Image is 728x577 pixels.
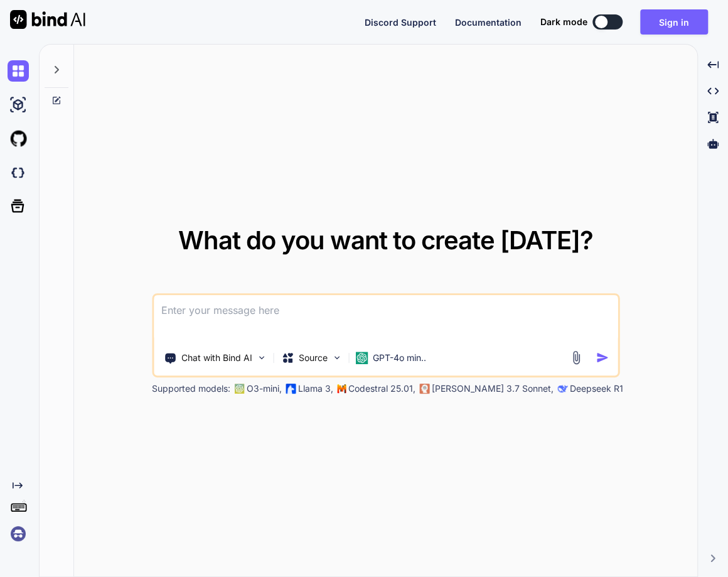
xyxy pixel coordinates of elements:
[256,352,267,363] img: Pick Tools
[419,384,429,394] img: claude
[178,225,593,256] span: What do you want to create [DATE]?
[299,352,328,364] p: Source
[152,382,230,395] p: Supported models:
[455,16,522,29] button: Documentation
[365,17,436,28] span: Discord Support
[570,382,623,395] p: Deepseek R1
[640,9,708,35] button: Sign in
[234,384,244,394] img: GPT-4
[331,352,342,363] img: Pick Models
[298,382,333,395] p: Llama 3,
[348,382,415,395] p: Codestral 25.01,
[286,384,296,394] img: Llama2
[569,350,583,365] img: attachment
[355,352,368,364] img: GPT-4o mini
[596,351,609,364] img: icon
[337,384,346,393] img: Mistral-AI
[455,17,522,28] span: Documentation
[8,94,29,116] img: ai-studio
[8,60,29,82] img: chat
[365,16,436,29] button: Discord Support
[8,128,29,149] img: githubLight
[8,162,29,183] img: darkCloudIdeIcon
[247,382,282,395] p: O3-mini,
[540,16,587,28] span: Dark mode
[10,10,85,29] img: Bind AI
[557,384,567,394] img: claude
[432,382,554,395] p: [PERSON_NAME] 3.7 Sonnet,
[373,352,426,364] p: GPT-4o min..
[8,523,29,544] img: signin
[181,352,252,364] p: Chat with Bind AI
